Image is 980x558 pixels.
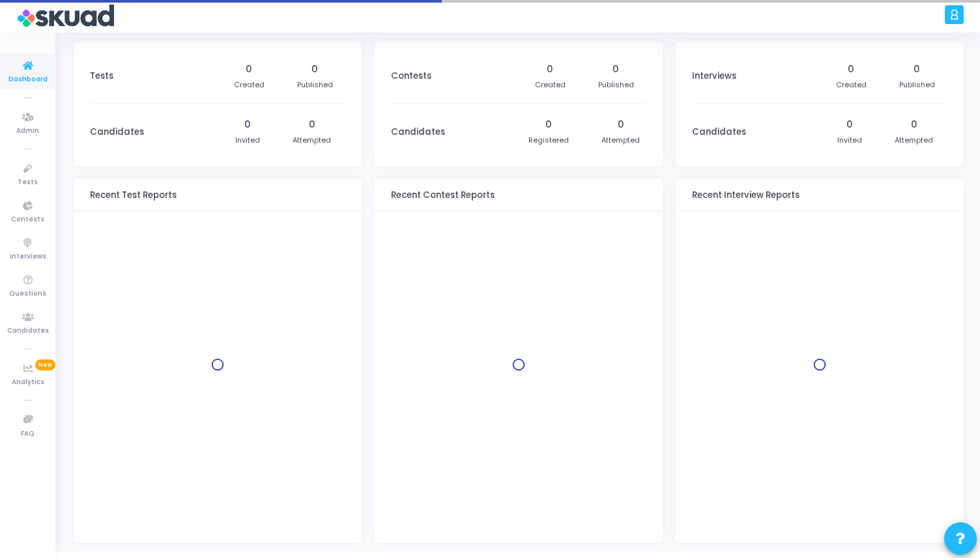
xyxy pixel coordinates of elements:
div: Invited [837,135,862,146]
h3: Recent Interview Reports [692,190,800,201]
span: Analytics [12,377,44,388]
div: 0 [545,118,552,132]
span: Candidates [7,326,49,337]
div: 0 [547,63,553,76]
div: Attempted [895,135,933,146]
div: 0 [618,118,624,132]
div: Registered [528,135,569,146]
h3: Candidates [692,127,746,137]
h3: Recent Test Reports [90,190,177,201]
h3: Candidates [391,127,445,137]
div: Created [535,79,566,91]
h3: Candidates [90,127,144,137]
span: Questions [9,288,46,300]
div: Published [297,79,333,91]
div: 0 [911,118,917,132]
img: logo [16,3,114,29]
div: Published [598,79,634,91]
div: 0 [612,63,619,76]
div: Published [899,79,935,91]
div: Created [836,79,867,91]
div: 0 [309,118,315,132]
div: Attempted [293,135,331,146]
div: 0 [848,63,854,76]
div: Attempted [601,135,640,146]
span: New [35,359,55,370]
div: 0 [846,118,853,132]
span: FAQ [21,428,35,439]
div: 0 [914,63,920,76]
div: 0 [244,118,251,132]
h3: Interviews [692,71,736,81]
div: Invited [235,135,260,146]
h3: Contests [391,71,431,81]
div: 0 [246,63,252,76]
span: Dashboard [8,74,48,85]
span: Interviews [10,251,46,262]
div: Created [234,79,265,91]
span: Admin [16,126,39,137]
span: Tests [18,177,38,188]
h3: Tests [90,71,113,81]
h3: Recent Contest Reports [391,190,495,201]
div: 0 [311,63,318,76]
span: Contests [11,214,44,225]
